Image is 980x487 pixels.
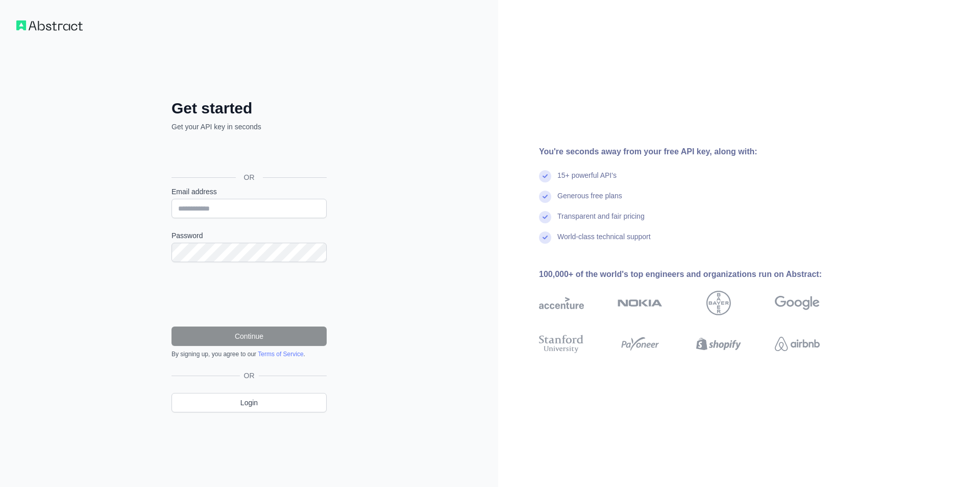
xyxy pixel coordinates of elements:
[171,327,327,346] button: Continue
[171,99,327,118] h2: Get started
[539,211,551,223] img: check mark
[539,268,852,281] div: 100,000+ of the world's top engineers and organizations run on Abstract:
[557,170,617,191] div: 15+ powerful API's
[557,191,622,211] div: Generous free plans
[171,274,327,314] iframe: reCAPTCHA
[775,333,820,355] img: airbnb
[171,350,327,358] div: By signing up, you agree to our .
[539,170,551,182] img: check mark
[696,333,741,355] img: shopify
[539,291,584,315] img: accenture
[240,370,259,381] span: OR
[171,230,327,241] label: Password
[557,231,651,252] div: World-class technical support
[557,211,645,231] div: Transparent and fair pricing
[258,351,303,358] a: Terms of Service
[171,122,327,132] p: Get your API key in seconds
[618,291,663,315] img: nokia
[171,393,327,412] a: Login
[166,143,330,166] iframe: Sign in with Google Button
[706,291,731,315] img: bayer
[236,172,263,182] span: OR
[539,231,551,244] img: check mark
[171,187,327,197] label: Email address
[618,333,663,355] img: payoneer
[539,333,584,355] img: stanford university
[775,291,820,315] img: google
[16,20,83,31] img: Workflow
[539,191,551,203] img: check mark
[539,146,852,158] div: You're seconds away from your free API key, along with:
